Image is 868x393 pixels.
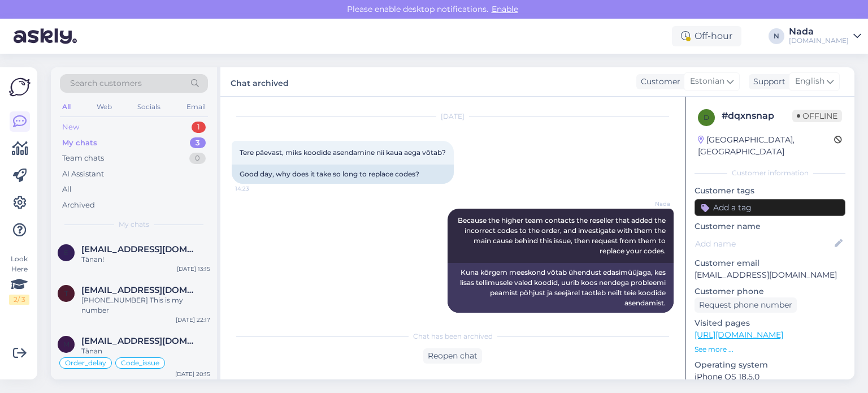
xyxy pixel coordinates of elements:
span: Because the higher team contacts the reseller that added the incorrect codes to the order, and in... [458,216,667,255]
p: iPhone OS 18.5.0 [695,371,845,383]
div: 1 [192,122,206,133]
input: Add name [695,237,832,250]
span: English [795,75,824,88]
p: Customer phone [695,286,845,297]
div: Reopen chat [423,348,482,364]
div: All [60,100,73,114]
span: Order_delay [65,360,106,366]
span: Thomaseverson22@gmail.com [81,285,199,295]
div: [DOMAIN_NAME] [789,36,849,45]
p: Customer tags [695,185,845,197]
p: Customer email [695,257,845,269]
div: Customer information [695,168,845,178]
div: Socials [135,100,163,114]
div: [DATE] 20:15 [175,370,210,378]
div: All [62,184,72,195]
div: Archived [62,200,95,211]
span: Enable [488,4,522,14]
p: See more ... [695,344,845,355]
span: 14:46 [628,313,670,322]
div: [DATE] 22:17 [176,316,210,324]
span: meida@lepiste.pri.ee [81,336,199,346]
span: Chat has been archived [413,331,493,342]
span: 14:23 [235,184,277,193]
span: T [64,289,68,297]
div: Off-hour [672,26,741,46]
div: Kuna kõrgem meeskond võtab ühendust edasimüüjaga, kes lisas tellimusele valed koodid, uurib koos ... [448,263,674,313]
div: [GEOGRAPHIC_DATA], [GEOGRAPHIC_DATA] [698,134,834,158]
div: AI Assistant [62,169,104,180]
div: # dqxnsnap [722,109,792,123]
div: [DATE] 13:15 [177,265,210,273]
div: [DATE] [232,111,674,122]
span: Tere päevast, miks koodide asendamine nii kaua aega võtab? [240,148,446,157]
div: Request phone number [695,297,797,313]
span: Code_issue [121,360,159,366]
a: Nada[DOMAIN_NAME] [789,27,861,45]
div: Tänan! [81,254,210,265]
div: 2 / 3 [9,295,29,305]
div: 3 [190,137,206,149]
p: Customer name [695,221,845,232]
span: My chats [119,219,149,230]
div: My chats [62,137,97,149]
p: Visited pages [695,317,845,329]
div: New [62,122,79,133]
div: 0 [189,153,206,164]
span: m [63,340,70,348]
span: eveveerva@gmail.com [81,244,199,254]
label: Chat archived [231,74,289,89]
div: Web [94,100,114,114]
div: [PHONE_NUMBER] This is my number [81,295,210,316]
div: Tänan [81,346,210,356]
span: d [704,113,709,122]
div: Look Here [9,254,29,305]
p: Operating system [695,359,845,371]
span: Nada [628,200,670,208]
a: [URL][DOMAIN_NAME] [695,330,783,340]
span: Estonian [690,75,724,88]
div: Customer [636,76,680,88]
div: N [769,28,784,44]
img: Askly Logo [9,76,31,98]
input: Add a tag [695,199,845,216]
span: Offline [792,110,842,122]
div: Support [749,76,785,88]
div: Team chats [62,153,104,164]
span: e [64,248,68,257]
span: Search customers [70,77,142,89]
div: Email [184,100,208,114]
div: Nada [789,27,849,36]
div: Good day, why does it take so long to replace codes? [232,165,454,184]
p: [EMAIL_ADDRESS][DOMAIN_NAME] [695,269,845,281]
